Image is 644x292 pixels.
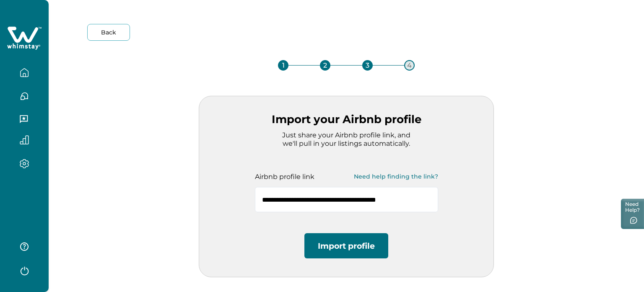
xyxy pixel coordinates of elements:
[275,131,417,147] p: Just share your Airbnb profile link, and we'll pull in your listings automatically.
[87,24,130,41] button: Back
[354,168,438,185] button: Need help finding the link?
[320,60,330,71] div: 2
[278,60,288,71] div: 1
[362,60,373,71] div: 3
[255,173,314,181] p: Airbnb profile link
[199,113,493,126] p: Import your Airbnb profile
[404,60,415,71] div: 4
[304,233,388,258] button: Import profile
